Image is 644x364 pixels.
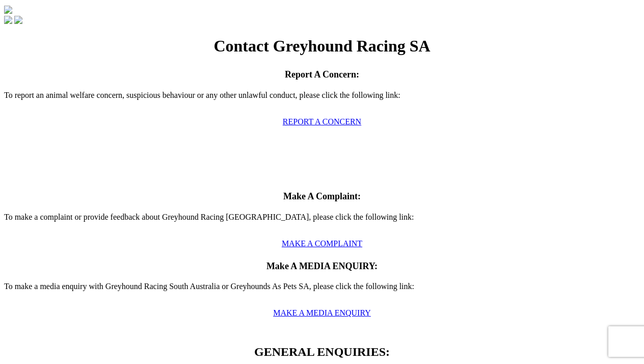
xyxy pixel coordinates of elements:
img: facebook.svg [4,16,12,24]
span: Report A Concern: [285,69,359,80]
span: Make A Complaint: [283,191,361,201]
img: logo-grsa-white.png [4,6,12,14]
p: To report an animal welfare concern, suspicious behaviour or any other unlawful conduct, please c... [4,91,640,109]
a: MAKE A MEDIA ENQUIRY [273,308,371,317]
span: GENERAL ENQUIRIES: [254,345,390,358]
img: twitter.svg [14,16,22,24]
a: REPORT A CONCERN [283,117,361,126]
a: MAKE A COMPLAINT [282,239,362,248]
span: Make A MEDIA ENQUIRY: [266,261,378,271]
h1: Contact Greyhound Racing SA [4,37,640,56]
p: To make a complaint or provide feedback about Greyhound Racing [GEOGRAPHIC_DATA], please click th... [4,213,640,231]
p: To make a media enquiry with Greyhound Racing South Australia or Greyhounds As Pets SA, please cl... [4,282,640,300]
